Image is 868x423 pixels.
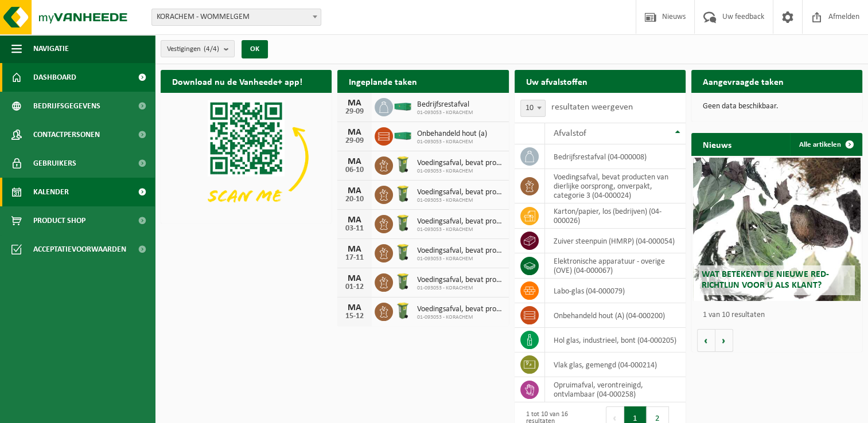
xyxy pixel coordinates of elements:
div: 01-12 [343,283,366,291]
button: Vorige [697,329,715,352]
div: 20-10 [343,195,366,203]
img: WB-0140-HPE-GN-50 [393,155,412,174]
td: elektronische apparatuur - overige (OVE) (04-000067) [545,253,686,279]
span: Contactpersonen [33,120,100,149]
h2: Ingeplande taken [337,70,429,92]
button: Volgende [715,329,733,352]
span: 01-093053 - KORACHEM [417,285,503,292]
p: 1 van 10 resultaten [703,311,857,319]
div: 03-11 [343,225,366,233]
td: voedingsafval, bevat producten van dierlijke oorsprong, onverpakt, categorie 3 (04-000024) [545,169,686,203]
img: HK-XC-30-GN-00 [393,130,412,140]
button: Vestigingen(4/4) [161,40,235,57]
span: 10 [520,100,546,117]
div: MA [343,157,366,166]
img: Download de VHEPlus App [161,93,332,221]
a: Wat betekent de nieuwe RED-richtlijn voor u als klant? [693,158,861,301]
h2: Uw afvalstoffen [515,70,599,92]
span: Voedingsafval, bevat producten van dierlijke oorsprong, onverpakt, categorie 3 [417,159,503,168]
span: 01-093053 - KORACHEM [417,314,503,321]
span: KORACHEM - WOMMELGEM [151,9,321,26]
span: Bedrijfsrestafval [417,100,473,109]
span: Dashboard [33,63,76,92]
span: Bedrijfsgegevens [33,92,100,120]
span: Voedingsafval, bevat producten van dierlijke oorsprong, onverpakt, categorie 3 [417,246,503,256]
span: Gebruikers [33,149,76,178]
div: MA [343,186,366,195]
span: Voedingsafval, bevat producten van dierlijke oorsprong, onverpakt, categorie 3 [417,276,503,285]
img: WB-0140-HPE-GN-50 [393,301,412,320]
span: 01-093053 - KORACHEM [417,139,487,146]
div: MA [343,216,366,225]
td: vlak glas, gemengd (04-000214) [545,352,686,377]
div: 15-12 [343,312,366,320]
span: KORACHEM - WOMMELGEM [152,9,321,25]
div: MA [343,274,366,283]
span: 01-093053 - KORACHEM [417,109,473,116]
td: hol glas, industrieel, bont (04-000205) [545,328,686,352]
span: Voedingsafval, bevat producten van dierlijke oorsprong, onverpakt, categorie 3 [417,217,503,226]
span: Onbehandeld hout (a) [417,130,487,139]
div: MA [343,128,366,137]
span: 10 [521,100,545,116]
span: Voedingsafval, bevat producten van dierlijke oorsprong, onverpakt, categorie 3 [417,188,503,197]
h2: Aangevraagde taken [691,70,795,92]
td: zuiver steenpuin (HMRP) (04-000054) [545,229,686,253]
a: Alle artikelen [790,133,861,156]
span: Acceptatievoorwaarden [33,235,126,264]
span: Afvalstof [554,129,586,138]
div: 29-09 [343,108,366,116]
span: 01-093053 - KORACHEM [417,168,503,175]
span: Vestigingen [167,41,219,58]
img: WB-0140-HPE-GN-50 [393,213,412,233]
count: (4/4) [204,45,219,53]
span: Navigatie [33,34,69,63]
td: labo-glas (04-000079) [545,279,686,303]
div: MA [343,303,366,312]
p: Geen data beschikbaar. [703,103,851,111]
img: WB-0140-HPE-GN-50 [393,184,412,203]
img: HK-XC-30-GN-00 [393,101,412,111]
label: resultaten weergeven [551,103,633,112]
td: bedrijfsrestafval (04-000008) [545,144,686,169]
h2: Nieuws [691,133,743,155]
span: 01-093053 - KORACHEM [417,256,503,263]
span: Voedingsafval, bevat producten van dierlijke oorsprong, onverpakt, categorie 3 [417,305,503,314]
div: MA [343,99,366,108]
span: Wat betekent de nieuwe RED-richtlijn voor u als klant? [702,270,829,290]
td: opruimafval, verontreinigd, ontvlambaar (04-000258) [545,377,686,402]
span: 01-093053 - KORACHEM [417,226,503,233]
td: karton/papier, los (bedrijven) (04-000026) [545,203,686,229]
span: Kalender [33,178,69,206]
span: 01-093053 - KORACHEM [417,197,503,204]
img: WB-0140-HPE-GN-50 [393,242,412,262]
td: onbehandeld hout (A) (04-000200) [545,303,686,328]
div: 17-11 [343,254,366,262]
div: 06-10 [343,166,366,174]
button: OK [242,40,268,58]
img: WB-0140-HPE-GN-50 [393,272,412,291]
span: Product Shop [33,206,85,235]
h2: Download nu de Vanheede+ app! [161,70,314,92]
div: 29-09 [343,137,366,145]
div: MA [343,245,366,254]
